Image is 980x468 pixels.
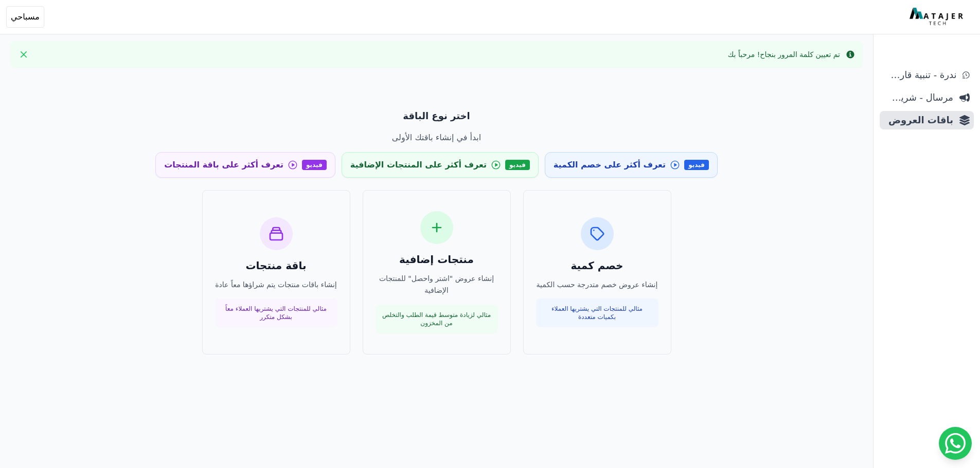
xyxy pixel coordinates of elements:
[505,160,530,170] span: فيديو
[221,305,331,321] p: مثالي للمنتجات التي يشتريها العملاء معاً بشكل متكرر
[376,252,498,267] h3: منتجات إضافية
[302,160,327,170] span: فيديو
[376,273,498,296] p: إنشاء عروض "اشتر واحصل" للمنتجات الإضافية
[545,152,718,178] a: فيديو تعرف أكثر على خصم الكمية
[95,109,778,123] p: اختر نوع الباقة
[11,11,40,23] span: مسباحي
[382,311,492,327] p: مثالي لزيادة متوسط قيمة الطلب والتخلص من المخزون
[910,8,966,26] img: MatajerTech Logo
[342,152,539,178] a: فيديو تعرف أكثر على المنتجات الإضافية
[536,279,658,291] p: إنشاء عروض خصم متدرجة حسب الكمية
[215,258,337,273] h3: باقة منتجات
[884,113,953,127] span: باقات العروض
[95,132,778,144] p: ابدأ في إنشاء باقتك الأولى
[684,160,709,170] span: فيديو
[884,68,956,82] span: ندرة - تنبية قارب علي النفاذ
[164,159,283,171] span: تعرف أكثر على باقة المنتجات
[554,159,666,171] span: تعرف أكثر على خصم الكمية
[350,159,487,171] span: تعرف أكثر على المنتجات الإضافية
[536,258,658,273] h3: خصم كمية
[884,90,953,105] span: مرسال - شريط دعاية
[215,279,337,291] p: إنشاء باقات منتجات يتم شراؤها معاً عادة
[155,152,335,178] a: فيديو تعرف أكثر على باقة المنتجات
[728,49,840,60] div: تم تعيين كلمة المرور بنجاح! مرحباً بك
[6,6,44,28] button: مسباحي
[542,305,652,321] p: مثالي للمنتجات التي يشتريها العملاء بكميات متعددة
[15,46,32,63] button: Close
